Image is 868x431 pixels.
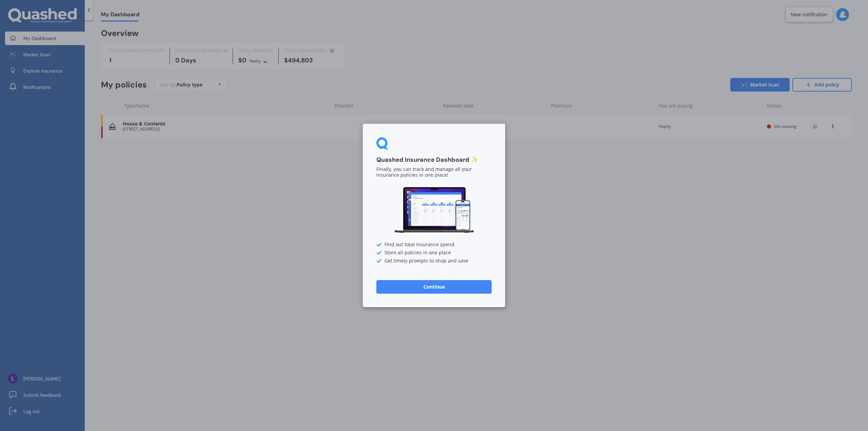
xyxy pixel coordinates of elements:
[376,250,492,256] div: Store all policies in one place
[376,156,492,164] h3: Quashed Insurance Dashboard ✨
[376,280,492,294] button: Continue
[393,186,475,234] img: Dashboard
[376,242,492,248] div: Find out total insurance spend
[376,167,492,178] p: Finally, you can track and manage all your insurance policies in one place!
[376,258,492,264] div: Get timely prompts to shop and save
